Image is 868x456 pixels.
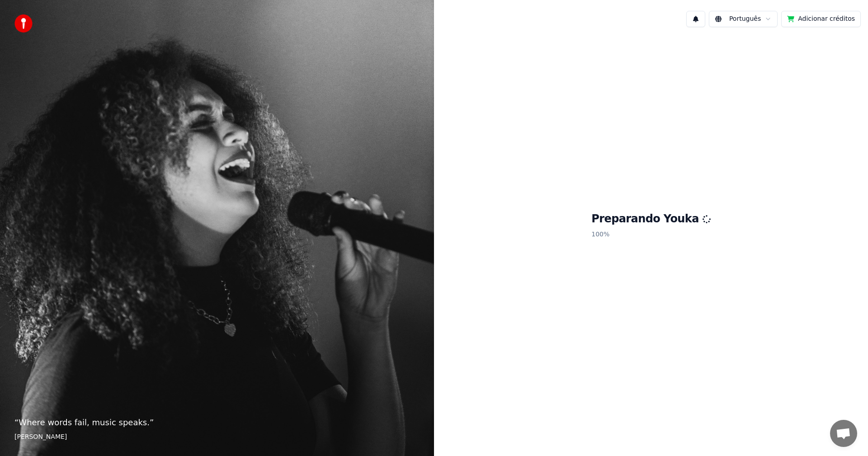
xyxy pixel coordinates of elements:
div: Bate-papo aberto [830,420,857,447]
p: “ Where words fail, music speaks. ” [14,416,420,429]
footer: [PERSON_NAME] [14,432,420,442]
button: Adicionar créditos [781,11,861,27]
p: 100 % [591,226,711,243]
img: youka [14,14,33,33]
h1: Preparando Youka [591,212,711,226]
